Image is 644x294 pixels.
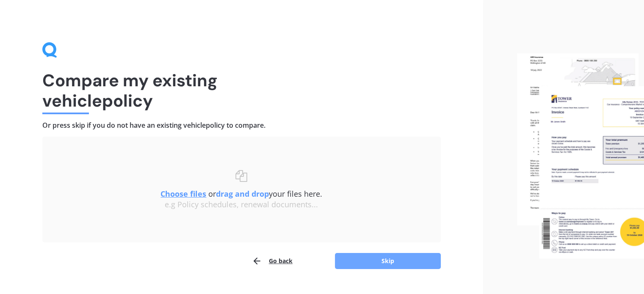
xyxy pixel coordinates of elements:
b: drag and drop [216,189,269,199]
h4: Or press skip if you do not have an existing vehicle policy to compare. [42,121,441,130]
img: files.webp [517,53,644,258]
h1: Compare my existing vehicle policy [42,70,441,111]
button: Go back [252,253,293,269]
u: Choose files [160,189,206,199]
div: e.g Policy schedules, renewal documents... [59,200,424,209]
button: Skip [335,253,441,269]
span: or your files here. [160,189,322,199]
